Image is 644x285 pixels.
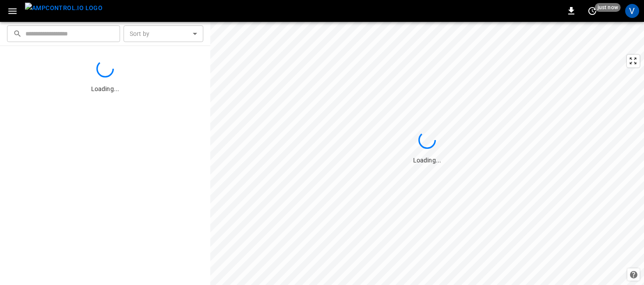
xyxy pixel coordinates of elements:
span: just now [595,3,621,12]
div: profile-icon [625,4,639,18]
span: Loading... [413,157,441,164]
span: Loading... [91,85,119,92]
canvas: Map [210,22,644,285]
img: ampcontrol.io logo [25,3,103,14]
button: set refresh interval [585,4,599,18]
